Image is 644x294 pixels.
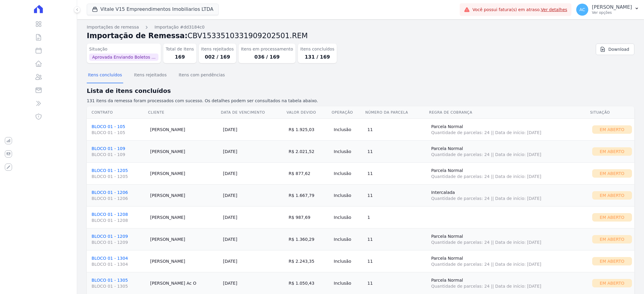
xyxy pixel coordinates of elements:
[87,4,219,15] button: Vitale V15 Empreendimentos Imobiliarios LTDA
[241,46,293,52] dt: Itens em processamento
[286,250,331,272] td: R$ 2.243,35
[87,98,634,104] p: 131 itens da remessa foram processados com sucesso. Os detalhes podem ser consultados na tabela a...
[148,272,221,294] td: [PERSON_NAME] Ac O
[592,4,632,10] p: [PERSON_NAME]
[92,278,145,289] a: BLOCO 01 - 1305BLOCO 01 - 1305
[92,130,145,136] span: BLOCO 01 - 105
[431,195,587,201] span: Quantidade de parcelas: 24 || Data de início: [DATE]
[133,68,168,83] button: Itens rejeitados
[286,106,331,119] th: Valor devido
[89,46,158,52] dt: Situação
[592,125,632,134] div: Em Aberto
[92,212,145,223] a: BLOCO 01 - 1208BLOCO 01 - 1208
[286,184,331,206] td: R$ 1.667,79
[592,213,632,222] div: Em Aberto
[592,191,632,200] div: Em Aberto
[365,184,429,206] td: 11
[592,147,632,156] div: Em Aberto
[365,250,429,272] td: 11
[365,206,429,228] td: 1
[472,7,567,13] span: Você possui fatura(s) em atraso.
[431,152,587,158] span: Quantidade de parcelas: 24 || Data de início: [DATE]
[331,228,365,250] td: Inclusão
[220,250,286,272] td: [DATE]
[220,106,286,119] th: Data de Vencimento
[286,272,331,294] td: R$ 1.050,43
[87,24,634,30] nav: Breadcrumb
[188,32,308,40] span: CBV1533510331909202501.REM
[92,190,145,201] a: BLOCO 01 - 1206BLOCO 01 - 1206
[92,283,145,289] span: BLOCO 01 - 1305
[148,118,221,140] td: [PERSON_NAME]
[431,239,587,245] span: Quantidade de parcelas: 24 || Data de início: [DATE]
[148,206,221,228] td: [PERSON_NAME]
[431,130,587,136] span: Quantidade de parcelas: 24 || Data de início: [DATE]
[592,279,632,287] div: Em Aberto
[300,46,334,52] dt: Itens concluídos
[429,118,589,140] td: Parcela Normal
[87,30,634,41] h2: Importação de Remessa:
[92,234,145,245] a: BLOCO 01 - 1209BLOCO 01 - 1209
[592,257,632,265] div: Em Aberto
[87,24,139,30] a: Importações de remessa
[241,54,293,61] dd: 036 / 169
[92,217,145,223] span: BLOCO 01 - 1208
[331,140,365,162] td: Inclusão
[331,118,365,140] td: Inclusão
[331,250,365,272] td: Inclusão
[365,118,429,140] td: 11
[148,184,221,206] td: [PERSON_NAME]
[331,272,365,294] td: Inclusão
[148,140,221,162] td: [PERSON_NAME]
[286,228,331,250] td: R$ 1.360,29
[220,162,286,184] td: [DATE]
[92,261,145,267] span: BLOCO 01 - 1304
[89,54,158,61] span: Aprovada Enviando Boletos ...
[220,206,286,228] td: [DATE]
[541,7,567,12] a: Ver detalhes
[148,162,221,184] td: [PERSON_NAME]
[92,146,145,158] a: BLOCO 01 - 109BLOCO 01 - 109
[155,24,205,30] a: Importação #dd3184c0
[220,118,286,140] td: [DATE]
[592,169,632,178] div: Em Aberto
[92,173,145,179] span: BLOCO 01 - 1205
[148,250,221,272] td: [PERSON_NAME]
[177,68,226,83] button: Itens com pendências
[365,162,429,184] td: 11
[286,206,331,228] td: R$ 987,69
[580,8,585,12] span: AC
[92,168,145,179] a: BLOCO 01 - 1205BLOCO 01 - 1205
[220,184,286,206] td: [DATE]
[365,140,429,162] td: 11
[201,46,234,52] dt: Itens rejeitados
[431,261,587,267] span: Quantidade de parcelas: 24 || Data de início: [DATE]
[429,162,589,184] td: Parcela Normal
[220,140,286,162] td: [DATE]
[166,46,194,52] dt: Total de Itens
[429,184,589,206] td: Intercalada
[429,228,589,250] td: Parcela Normal
[92,124,145,136] a: BLOCO 01 - 105BLOCO 01 - 105
[286,140,331,162] td: R$ 2.021,52
[331,184,365,206] td: Inclusão
[592,235,632,243] div: Em Aberto
[220,228,286,250] td: [DATE]
[331,206,365,228] td: Inclusão
[201,54,234,61] dd: 002 / 169
[590,106,634,119] th: Situação
[286,162,331,184] td: R$ 877,62
[365,228,429,250] td: 11
[429,250,589,272] td: Parcela Normal
[87,86,634,95] h2: Lista de itens concluídos
[331,106,365,119] th: Operação
[166,54,194,61] dd: 169
[365,106,429,119] th: Número da Parcela
[87,106,148,119] th: Contrato
[148,228,221,250] td: [PERSON_NAME]
[286,118,331,140] td: R$ 1.925,03
[92,256,145,267] a: BLOCO 01 - 1304BLOCO 01 - 1304
[92,152,145,158] span: BLOCO 01 - 109
[300,54,334,61] dd: 131 / 169
[365,272,429,294] td: 11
